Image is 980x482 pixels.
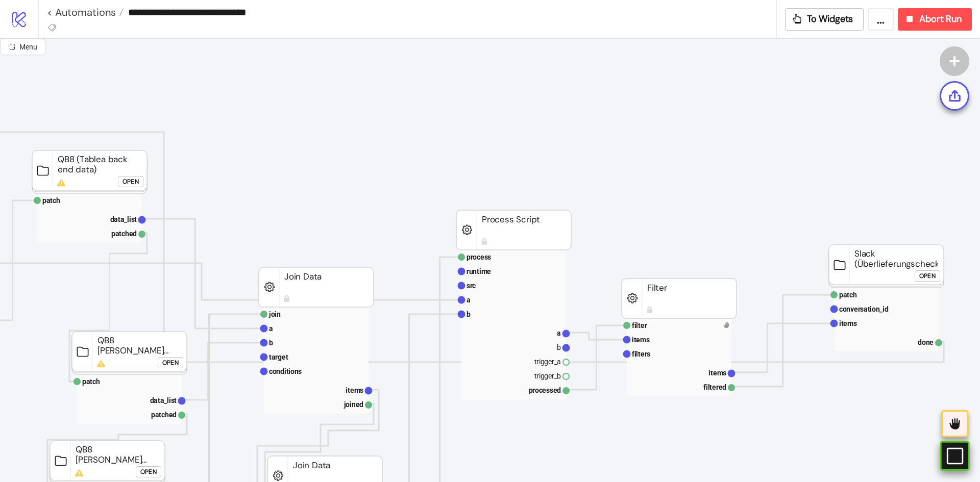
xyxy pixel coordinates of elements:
[557,329,561,337] text: a
[632,321,647,329] text: filter
[158,357,183,368] button: Open
[269,324,273,333] text: a
[919,13,962,25] span: Abort Run
[118,176,143,187] button: Open
[140,466,157,478] div: Open
[346,386,363,394] text: items
[269,339,273,347] text: b
[136,466,161,477] button: Open
[268,310,281,318] text: join
[785,8,864,31] button: To Widgets
[632,350,650,358] text: filters
[162,357,179,369] div: Open
[919,270,936,282] div: Open
[839,291,857,299] text: patch
[898,8,972,31] button: Abort Run
[708,369,726,377] text: items
[839,305,889,313] text: conversation_id
[122,176,139,188] div: Open
[807,13,853,25] span: To Widgets
[8,43,15,50] span: radius-bottomright
[467,267,491,275] text: runtime
[467,253,491,261] text: process
[557,343,561,351] text: b
[150,396,177,404] text: data_list
[915,270,940,282] button: Open
[632,336,650,344] text: items
[47,7,124,17] a: < Automations
[839,319,857,327] text: items
[42,196,60,205] text: patch
[467,310,471,318] text: b
[467,296,471,304] text: a
[19,43,37,51] span: Menu
[868,8,894,31] button: ...
[82,377,100,386] text: patch
[110,215,137,223] text: data_list
[467,282,476,290] text: src
[269,353,288,361] text: target
[269,367,302,375] text: conditions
